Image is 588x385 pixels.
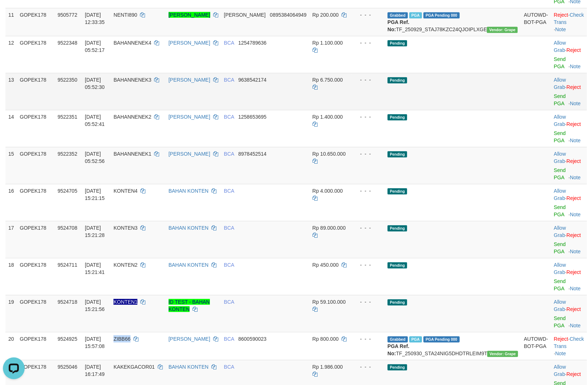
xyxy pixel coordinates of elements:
span: KAKEKGACOR01 [113,364,155,370]
span: [DATE] 16:17:49 [85,364,105,377]
span: Pending [388,114,407,120]
span: Rp 89.000.000 [312,225,346,231]
div: - - - [354,335,382,343]
span: 9522352 [58,151,78,157]
b: PGA Ref. No: [388,343,409,356]
span: BCA [224,364,234,370]
span: 9524718 [58,299,78,305]
span: [DATE] 15:57:08 [85,336,105,349]
td: AUTOWD-BOT-PGA [521,8,551,36]
a: Allow Grab [554,40,566,53]
div: - - - [354,224,382,232]
a: BAHAN KONTEN [169,188,208,194]
span: 9524705 [58,188,78,194]
a: Note [570,138,581,143]
div: - - - [354,39,382,46]
td: 19 [5,295,17,332]
td: · [551,36,587,73]
div: - - - [354,76,382,83]
td: GOPEK178 [17,147,55,184]
td: · · [551,332,587,360]
span: Rp 4.000.000 [312,188,343,194]
span: Rp 450.000 [312,262,339,268]
span: BCA [224,114,234,120]
div: - - - [354,11,382,19]
span: Nama rekening ada tanda titik/strip, harap diedit [113,299,137,305]
a: Note [555,26,566,32]
span: · [554,225,567,238]
span: BCA [224,40,234,46]
span: · [554,151,567,164]
span: · [554,77,567,90]
td: GOPEK178 [17,36,55,73]
a: Reject [567,371,581,377]
span: 9522351 [58,114,78,120]
span: BCA [224,77,234,83]
div: - - - [354,113,382,120]
td: GOPEK178 [17,332,55,360]
span: Copy 9638542174 to clipboard [238,77,266,83]
td: TF_250929_STAJ78KZC24QJOIPLXGE [385,8,521,36]
div: - - - [354,363,382,370]
span: PGA Pending [423,12,460,19]
a: Note [555,351,566,356]
a: Note [570,175,581,180]
span: BCA [224,188,234,194]
div: - - - [354,298,382,306]
span: Copy 8600590023 to clipboard [238,336,266,342]
a: Allow Grab [554,77,566,90]
td: 13 [5,73,17,110]
span: PGA Pending [423,336,460,343]
a: Check Trans [554,336,584,349]
span: 9525046 [58,364,78,370]
td: GOPEK178 [17,110,55,147]
span: ZIBB66 [113,336,131,342]
span: Marked by baopuja [409,12,422,19]
span: Grabbed [388,12,408,19]
td: GOPEK178 [17,8,55,36]
a: [PERSON_NAME] [169,336,210,342]
td: 12 [5,36,17,73]
span: Pending [388,151,407,157]
td: GOPEK178 [17,258,55,295]
span: · [554,40,567,53]
span: [DATE] 15:21:15 [85,188,105,201]
span: · [554,262,567,275]
a: Check Trans [554,12,584,25]
span: 9522350 [58,77,78,83]
span: Pending [388,262,407,269]
span: · [554,188,567,201]
div: - - - [354,261,382,269]
span: BCA [224,151,234,157]
span: Pending [388,40,407,46]
span: [DATE] 05:52:30 [85,77,105,90]
a: Reject [567,84,581,90]
span: BAHANNENEK4 [113,40,151,46]
a: Send PGA [554,167,566,180]
span: [DATE] 05:52:41 [85,114,105,127]
span: BCA [224,262,234,268]
span: · [554,364,567,377]
a: Note [570,64,581,69]
b: PGA Ref. No: [388,19,409,32]
td: GOPEK178 [17,73,55,110]
span: Marked by baopuja [409,336,422,343]
a: Send PGA [554,315,566,328]
a: Reject [554,336,568,342]
a: Allow Grab [554,188,566,201]
span: · [554,299,567,312]
td: GOPEK178 [17,221,55,258]
td: · [551,295,587,332]
span: KONTEN3 [113,225,137,231]
span: 9524925 [58,336,78,342]
td: 11 [5,8,17,36]
a: Note [570,101,581,106]
a: [PERSON_NAME] [169,151,210,157]
td: GOPEK178 [17,184,55,221]
span: Rp 1.400.000 [312,114,343,120]
td: AUTOWD-BOT-PGA [521,332,551,360]
td: · [551,73,587,110]
span: 9505772 [58,12,78,18]
span: NENTI890 [113,12,137,18]
a: [PERSON_NAME] [169,12,210,18]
